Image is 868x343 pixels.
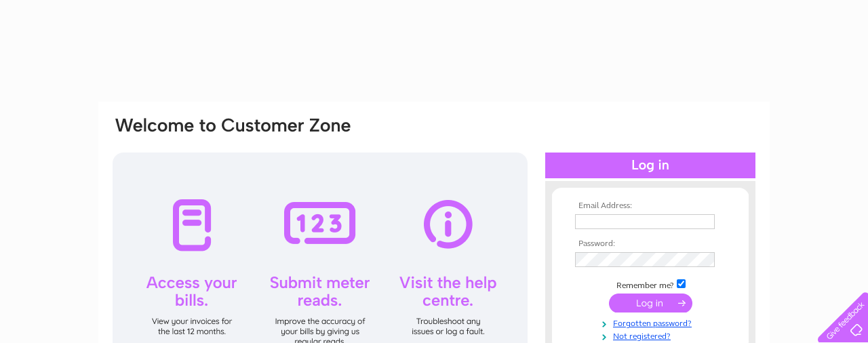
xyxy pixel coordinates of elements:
a: Not registered? [575,329,729,342]
td: Remember me? [572,277,729,291]
input: Submit [609,294,692,312]
th: Password: [572,239,729,249]
a: Forgotten password? [575,316,729,329]
th: Email Address: [572,201,729,211]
